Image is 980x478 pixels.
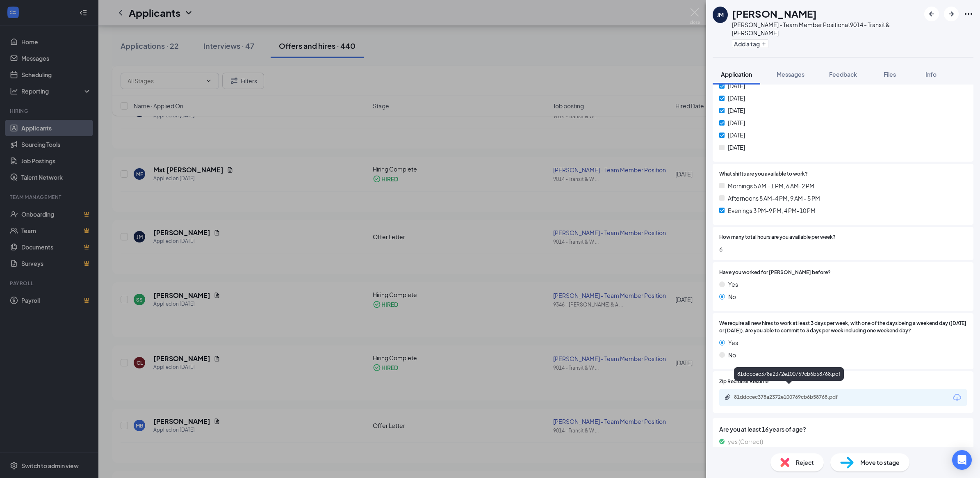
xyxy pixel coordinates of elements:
span: Yes [728,338,738,347]
span: Messages [777,71,805,78]
svg: Download [952,393,962,403]
span: Evenings 3 PM-9 PM, 4 PM-10 PM [728,206,816,215]
span: No [728,292,736,301]
span: Reject [796,458,814,467]
div: Open Intercom Messenger [952,450,972,470]
button: ArrowRight [944,7,959,21]
span: [DATE] [728,94,745,103]
span: Mornings 5 AM - 1 PM, 6 AM-2 PM [728,181,814,190]
div: 81ddccec378a2372e100769cb6b58768.pdf [734,367,844,381]
a: Paperclip81ddccec378a2372e100769cb6b58768.pdf [724,394,857,402]
svg: ArrowLeftNew [927,9,937,19]
span: Info [925,71,937,78]
span: Move to stage [860,458,900,467]
span: Yes [728,280,738,289]
svg: ArrowRight [946,9,956,19]
span: Feedback [829,71,857,78]
span: [DATE] [728,143,745,152]
button: ArrowLeftNew [924,7,939,21]
div: 81ddccec378a2372e100769cb6b58768.pdf [734,394,849,400]
svg: Plus [761,41,766,46]
div: [PERSON_NAME] - Team Member Position at 9014 - Transit & [PERSON_NAME] [732,21,920,37]
span: [DATE] [728,81,745,90]
span: Files [884,71,896,78]
button: PlusAdd a tag [732,39,768,48]
span: [DATE] [728,118,745,127]
span: Afternoons 8 AM-4 PM, 9 AM - 5 PM [728,194,820,203]
svg: Ellipses [964,9,973,19]
h1: [PERSON_NAME] [732,7,817,21]
span: Have you worked for [PERSON_NAME] before? [719,269,831,277]
span: We require all new hires to work at least 3 days per week, with one of the days being a weekend d... [719,320,967,335]
span: [DATE] [728,106,745,115]
span: What shifts are you available to work? [719,170,808,178]
span: 6 [719,245,967,254]
span: yes (Correct) [728,437,763,446]
span: Application [721,71,752,78]
span: Are you at least 16 years of age? [719,425,967,434]
span: How many total hours are you available per week? [719,233,836,241]
div: JM [717,11,724,19]
span: [DATE] [728,130,745,140]
span: Zip Recruiter Resume [719,378,768,386]
span: No [728,350,736,359]
svg: Paperclip [724,394,731,400]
